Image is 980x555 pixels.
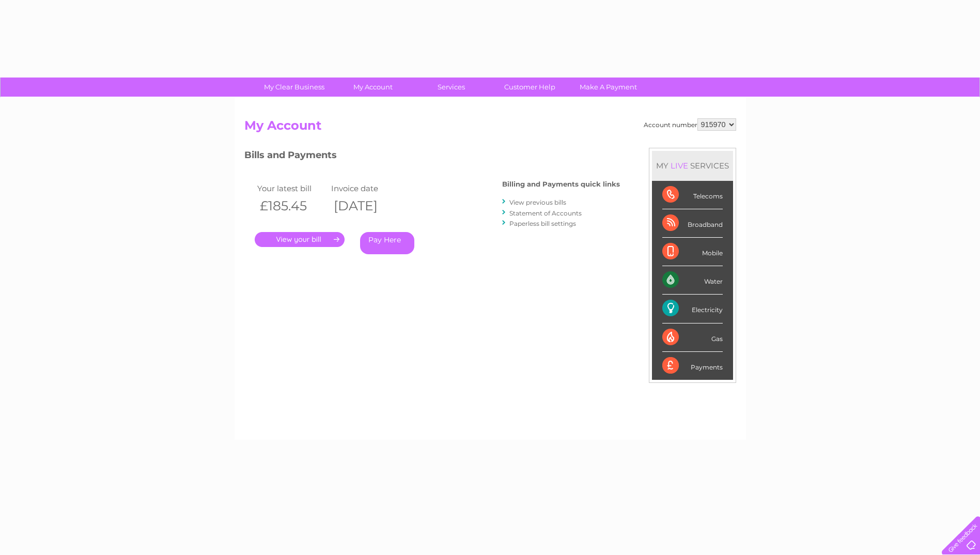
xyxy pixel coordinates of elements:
div: Account number [644,118,736,131]
div: Broadband [662,209,723,238]
th: [DATE] [329,195,403,217]
a: My Clear Business [252,78,337,97]
a: Statement of Accounts [509,209,582,217]
div: Mobile [662,238,723,266]
td: Your latest bill [255,181,329,195]
h4: Billing and Payments quick links [502,180,620,188]
a: . [255,232,345,247]
th: £185.45 [255,195,329,217]
h2: My Account [244,118,736,138]
div: LIVE [668,161,690,171]
h3: Bills and Payments [244,148,620,166]
a: Make A Payment [566,78,651,97]
div: Water [662,266,723,295]
div: Gas [662,323,723,352]
div: Electricity [662,295,723,323]
a: View previous bills [509,198,566,206]
a: Paperless bill settings [509,220,576,227]
a: Services [409,78,494,97]
a: My Account [330,78,415,97]
a: Customer Help [487,78,572,97]
div: Payments [662,352,723,380]
div: MY SERVICES [652,151,733,180]
a: Pay Here [360,232,414,254]
div: Telecoms [662,181,723,209]
td: Invoice date [329,181,403,195]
